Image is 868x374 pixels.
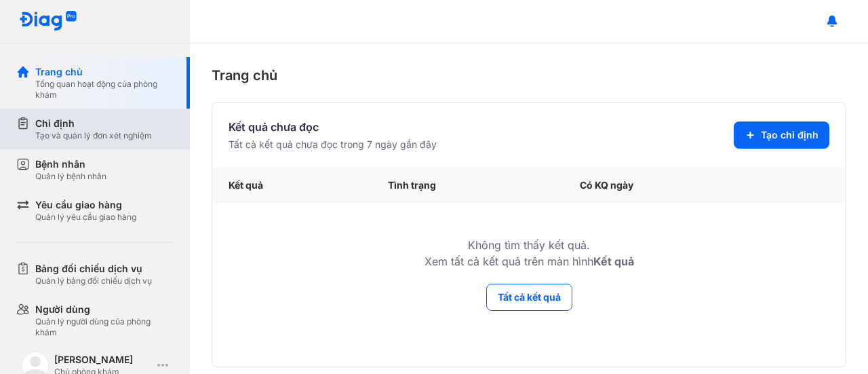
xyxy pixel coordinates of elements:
[35,65,174,79] div: Trang chủ
[35,262,152,276] div: Bảng đối chiếu dịch vụ
[19,11,77,32] img: logo
[35,212,136,223] div: Quản lý yêu cầu giao hàng
[212,65,846,86] div: Trang chủ
[372,168,564,203] div: Tình trạng
[35,157,106,171] div: Bệnh nhân
[593,255,634,268] b: Kết quả
[35,130,152,141] div: Tạo và quản lý đơn xét nghiệm
[35,276,152,286] div: Quản lý bảng đối chiếu dịch vụ
[35,117,152,130] div: Chỉ định
[212,203,846,283] td: Không tìm thấy kết quả. Xem tất cả kết quả trên màn hình
[229,119,437,135] div: Kết quả chưa đọc
[35,303,174,316] div: Người dùng
[35,171,106,182] div: Quản lý bệnh nhân
[761,128,818,142] span: Tạo chỉ định
[229,138,437,151] div: Tất cả kết quả chưa đọc trong 7 ngày gần đây
[564,168,768,203] div: Có KQ ngày
[54,353,152,367] div: [PERSON_NAME]
[486,284,572,311] button: Tất cả kết quả
[35,198,136,212] div: Yêu cầu giao hàng
[212,168,372,203] div: Kết quả
[734,121,829,149] button: Tạo chỉ định
[35,79,174,100] div: Tổng quan hoạt động của phòng khám
[35,316,174,338] div: Quản lý người dùng của phòng khám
